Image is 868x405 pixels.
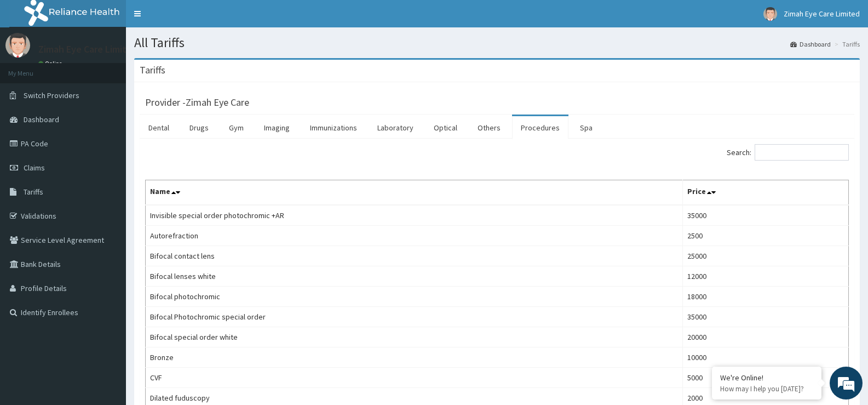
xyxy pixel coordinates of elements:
p: How may I help you today? [720,384,813,393]
th: Name [146,180,683,206]
span: We're online! [64,128,151,239]
td: Bifocal contact lens [146,246,683,266]
a: Others [469,116,509,139]
span: Claims [24,163,45,173]
td: Bifocal special order white [146,327,683,347]
td: 12000 [682,266,848,287]
td: 25000 [682,246,848,266]
div: Chat with us now [57,61,184,76]
li: Tariffs [832,39,860,49]
span: Switch Providers [24,90,79,100]
a: Laboratory [369,116,422,139]
td: Bifocal photochromic [146,287,683,307]
h3: Provider - Zimah Eye Care [145,98,249,107]
td: 10000 [682,347,848,368]
a: Imaging [255,116,298,139]
td: 20000 [682,327,848,347]
a: Spa [571,116,601,139]
td: 35000 [682,205,848,226]
img: User Image [763,7,777,21]
input: Search: [755,144,849,161]
td: Invisible special order photochromic +AR [146,205,683,226]
h3: Tariffs [140,65,165,75]
span: Dashboard [24,115,59,124]
h1: All Tariffs [134,36,860,50]
td: Bifocal Photochromic special order [146,307,683,327]
th: Price [682,180,848,206]
p: Zimah Eye Care Limited [38,44,137,54]
a: Optical [425,116,466,139]
td: 2500 [682,226,848,246]
a: Drugs [181,116,217,139]
td: Autorefraction [146,226,683,246]
div: We're Online! [720,373,813,383]
a: Dental [140,116,178,139]
td: 35000 [682,307,848,327]
span: Tariffs [24,187,43,197]
td: 5000 [682,368,848,388]
td: 18000 [682,287,848,307]
span: Zimah Eye Care Limited [784,9,860,19]
td: CVF [146,368,683,388]
a: Procedures [512,116,568,139]
img: User Image [5,33,30,58]
td: Bifocal lenses white [146,266,683,287]
textarea: Type your message and hit 'Enter' [5,280,209,318]
a: Online [38,60,65,67]
a: Dashboard [790,39,831,49]
a: Gym [220,116,252,139]
div: Minimize live chat window [180,5,206,32]
img: d_794563401_company_1708531726252_794563401 [20,55,44,82]
a: Immunizations [301,116,366,139]
td: Bronze [146,347,683,368]
label: Search: [727,144,849,161]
